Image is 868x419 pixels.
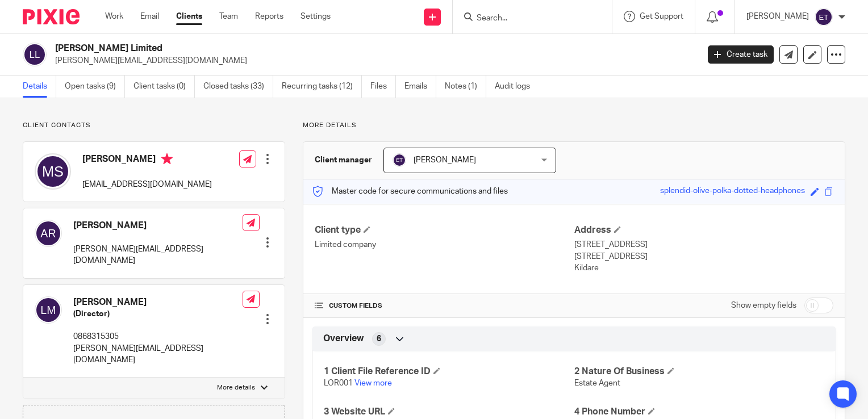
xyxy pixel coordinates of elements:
[574,406,824,418] h4: 4 Phone Number
[73,308,243,320] h5: (Director)
[815,8,833,26] img: svg%3E
[255,11,283,22] a: Reports
[323,333,364,345] span: Overview
[315,154,372,166] h3: Client manager
[324,379,353,387] span: LOR001
[55,43,564,55] h2: [PERSON_NAME] Limited
[35,220,62,247] img: svg%3E
[660,185,805,198] div: splendid-olive-polka-dotted-headphones
[354,379,392,387] a: View more
[370,76,396,98] a: Files
[414,156,476,164] span: [PERSON_NAME]
[393,153,406,167] img: svg%3E
[708,45,774,64] a: Create task
[574,262,833,274] p: Kildare
[640,12,683,20] span: Get Support
[377,333,381,345] span: 6
[55,55,691,66] p: [PERSON_NAME][EMAIL_ADDRESS][DOMAIN_NAME]
[73,343,243,366] p: [PERSON_NAME][EMAIL_ADDRESS][DOMAIN_NAME]
[324,366,574,378] h4: 1 Client File Reference ID
[312,186,508,197] p: Master code for secure communications and files
[315,239,574,250] p: Limited company
[574,224,833,236] h4: Address
[746,11,809,22] p: [PERSON_NAME]
[475,14,578,24] input: Search
[315,224,574,236] h4: Client type
[73,220,243,232] h4: [PERSON_NAME]
[445,76,486,98] a: Notes (1)
[315,301,574,311] h4: CUSTOM FIELDS
[217,383,255,392] p: More details
[23,9,80,24] img: Pixie
[203,76,273,98] a: Closed tasks (33)
[73,244,243,267] p: [PERSON_NAME][EMAIL_ADDRESS][DOMAIN_NAME]
[23,76,56,98] a: Details
[73,331,243,342] p: 0868315305
[495,76,539,98] a: Audit logs
[82,179,212,190] p: [EMAIL_ADDRESS][DOMAIN_NAME]
[303,121,845,130] p: More details
[65,76,125,98] a: Open tasks (9)
[133,76,195,98] a: Client tasks (0)
[23,43,47,66] img: svg%3E
[324,406,574,418] h4: 3 Website URL
[176,11,202,22] a: Clients
[731,300,796,311] label: Show empty fields
[301,11,331,22] a: Settings
[105,11,123,22] a: Work
[404,76,436,98] a: Emails
[282,76,362,98] a: Recurring tasks (12)
[73,296,243,308] h4: [PERSON_NAME]
[82,153,212,167] h4: [PERSON_NAME]
[574,239,833,250] p: [STREET_ADDRESS]
[161,153,173,165] i: Primary
[574,251,833,262] p: [STREET_ADDRESS]
[140,11,159,22] a: Email
[35,296,62,324] img: svg%3E
[574,379,620,387] span: Estate Agent
[574,366,824,378] h4: 2 Nature Of Business
[23,121,285,130] p: Client contacts
[35,153,71,190] img: svg%3E
[219,11,238,22] a: Team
